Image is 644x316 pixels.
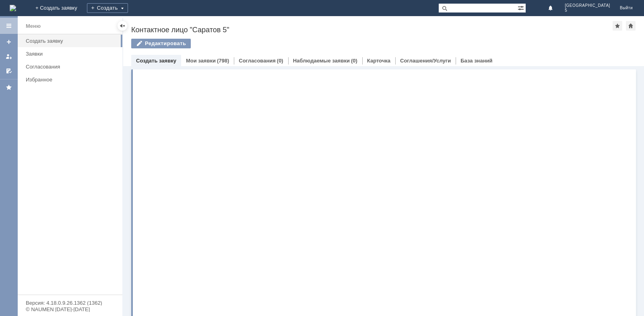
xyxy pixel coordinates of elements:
[400,58,451,64] a: Соглашения/Услуги
[2,50,15,63] a: Мои заявки
[239,58,276,64] a: Согласования
[26,64,118,70] div: Согласования
[2,35,15,48] a: Создать заявку
[351,58,357,64] div: (0)
[626,21,636,31] div: Сделать домашней страницей
[10,5,16,11] img: logo
[136,58,176,64] a: Создать заявку
[565,3,610,8] span: [GEOGRAPHIC_DATA]
[26,21,41,31] div: Меню
[131,26,613,34] div: Контактное лицо "Саратов 5"
[2,64,15,77] a: Мои согласования
[293,58,350,64] a: Наблюдаемые заявки
[518,4,526,11] span: Расширенный поиск
[118,21,127,31] div: Скрыть меню
[186,58,216,64] a: Мои заявки
[26,38,118,44] div: Создать заявку
[217,58,229,64] div: (798)
[87,3,128,13] div: Создать
[613,21,622,31] div: Добавить в избранное
[26,300,114,306] div: Версия: 4.18.0.9.26.1362 (1362)
[10,5,16,11] a: Перейти на домашнюю страницу
[26,307,114,312] div: © NAUMEN [DATE]-[DATE]
[23,48,121,60] a: Заявки
[26,51,118,57] div: Заявки
[565,8,610,13] span: 5
[460,58,492,64] a: База знаний
[26,77,109,83] div: Избранное
[23,35,121,47] a: Создать заявку
[367,58,390,64] a: Карточка
[277,58,283,64] div: (0)
[23,60,121,73] a: Согласования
